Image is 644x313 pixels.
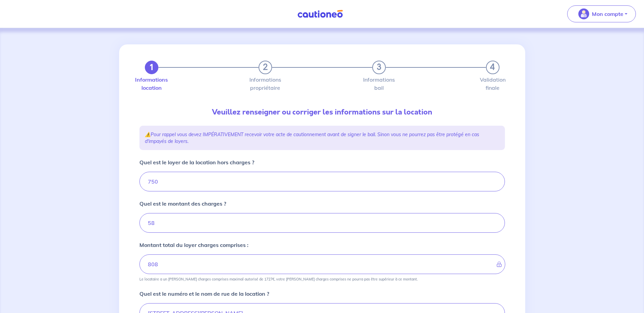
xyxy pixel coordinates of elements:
[139,290,269,298] p: Quel est le numéro et le nom de rue de la location ?
[486,77,499,90] label: Validation finale
[139,107,505,118] p: Veuillez renseigner ou corriger les informations sur la location
[259,77,272,90] label: Informations propriétaire
[139,200,226,208] p: Quel est le montant des charges ?
[145,61,158,74] button: 1
[145,77,158,90] label: Informations location
[145,131,499,145] p: ⚠️
[295,10,346,18] img: Cautioneo
[592,10,623,18] p: Mon compte
[139,158,254,166] p: Quel est le loyer de la location hors charges ?
[139,277,418,281] p: Le locataire a un [PERSON_NAME] charges comprises maximal autorisé de 1727€, votre [PERSON_NAME] ...
[372,77,386,90] label: Informations bail
[578,8,589,19] img: illu_account_valid_menu.svg
[567,5,636,22] button: illu_account_valid_menu.svgMon compte
[139,241,248,249] p: Montant total du loyer charges comprises :
[145,131,479,144] em: Pour rappel vous devez IMPÉRATIVEMENT recevoir votre acte de cautionnement avant de signer le bai...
